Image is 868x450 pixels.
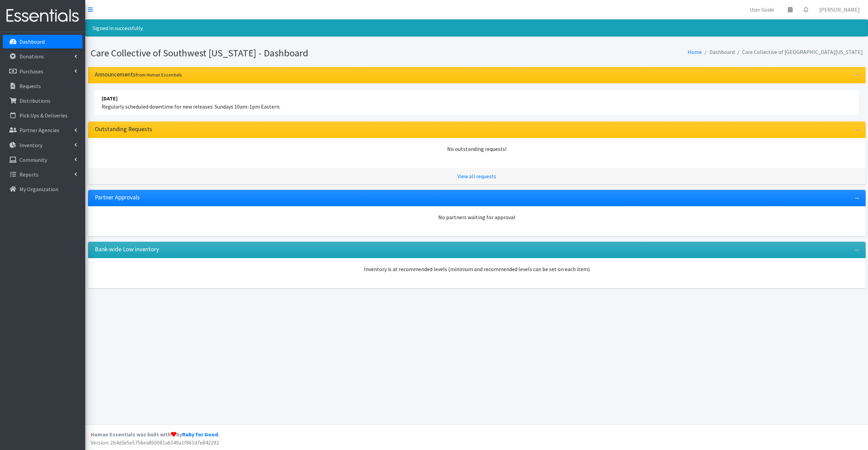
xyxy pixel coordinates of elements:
[3,35,83,48] a: Dashboard
[3,168,83,181] a: Reports
[95,246,159,253] h3: Bank-wide Low inventory
[814,3,865,16] a: [PERSON_NAME]
[19,127,59,133] p: Partner Agencies
[95,265,859,273] p: Inventory is at recommended levels (minimum and recommended levels can be set on each item)
[3,138,83,152] a: Inventory
[95,145,859,153] div: No outstanding requests!
[19,112,68,119] p: Pick Ups & Deliveries
[19,171,39,178] p: Reports
[3,94,83,108] a: Distributions
[3,4,83,27] img: HumanEssentials
[95,71,182,78] h3: Announcements
[19,186,58,193] p: My Organization
[3,153,83,167] a: Community
[95,90,859,115] li: Regularly scheduled downtime for new releases: Sundays 10am-1pm Eastern.
[91,431,219,438] strong: Human Essentials was built with by .
[688,48,702,55] a: Home
[182,431,218,438] a: Ruby for Good
[95,126,152,133] h3: Outstanding Requests
[3,123,83,137] a: Partner Agencies
[19,97,50,104] p: Distributions
[3,79,83,93] a: Requests
[702,47,735,57] li: Dashboard
[19,156,47,163] p: Community
[735,47,863,57] li: Care Collective of [GEOGRAPHIC_DATA][US_STATE]
[3,182,83,196] a: My Organization
[3,65,83,78] a: Purchases
[19,53,44,60] p: Donations
[95,194,140,201] h3: Partner Approvals
[102,95,118,102] strong: [DATE]
[91,47,474,59] h1: Care Collective of Southwest [US_STATE] - Dashboard
[3,50,83,63] a: Donations
[19,38,45,45] p: Dashboard
[744,3,780,16] a: User Guide
[95,213,859,221] div: No partners waiting for approval
[3,109,83,122] a: Pick Ups & Deliveries
[457,173,496,180] a: View all requests
[136,72,182,78] small: from Human Essentials
[19,68,43,75] p: Purchases
[19,83,41,89] p: Requests
[91,439,219,446] span: Version: 2b4d3e5e5756ea860081a6349a1f861d7e842292
[85,19,868,37] div: Signed in successfully.
[19,142,42,149] p: Inventory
